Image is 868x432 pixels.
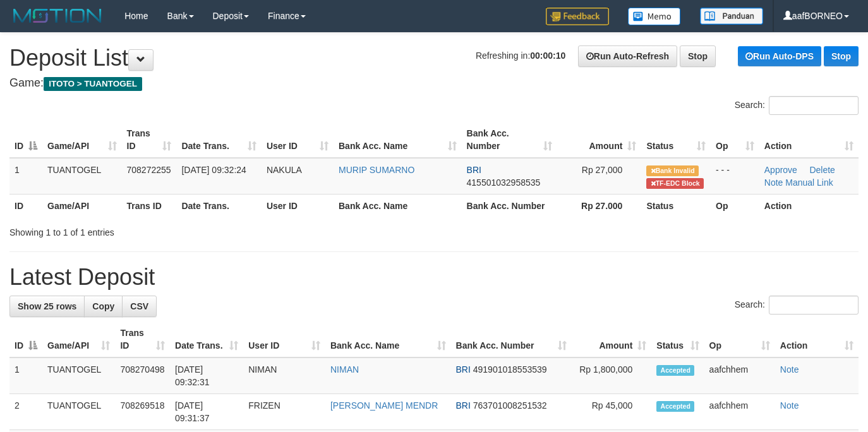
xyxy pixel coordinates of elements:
label: Search: [735,296,859,315]
th: ID [9,194,42,217]
span: Bank is not match [646,165,698,176]
td: TUANTOGEL [42,394,115,430]
span: CSV [130,301,148,311]
th: Bank Acc. Number [462,194,558,217]
th: ID: activate to sort column descending [9,321,42,357]
a: Note [780,364,799,375]
h4: Game: [9,77,859,90]
h1: Latest Deposit [9,265,859,290]
a: Run Auto-Refresh [578,45,677,67]
td: FRIZEN [243,394,325,430]
th: Action: activate to sort column ascending [759,122,859,158]
td: 1 [9,357,42,394]
label: Search: [735,96,859,115]
a: Stop [680,45,716,67]
th: User ID [262,194,334,217]
th: Bank Acc. Number: activate to sort column ascending [451,321,572,357]
input: Search: [769,96,859,115]
th: Rp 27.000 [557,194,641,217]
td: Rp 1,800,000 [572,357,651,394]
th: Bank Acc. Number: activate to sort column ascending [462,122,558,158]
span: Refreshing in: [476,51,565,61]
td: TUANTOGEL [42,158,122,195]
img: MOTION_logo.png [9,6,105,25]
span: 708272255 [127,165,171,175]
th: Status: activate to sort column ascending [641,122,711,158]
th: Game/API [42,194,122,217]
td: [DATE] 09:32:31 [170,357,243,394]
td: TUANTOGEL [42,357,115,394]
td: aafchhem [704,394,775,430]
span: Copy 415501032958535 to clipboard [467,177,541,188]
span: Copy 763701008251532 to clipboard [473,400,547,411]
th: ID: activate to sort column descending [9,122,42,158]
a: Delete [809,165,835,175]
img: Feedback.jpg [546,8,609,25]
span: BRI [467,165,481,175]
th: Status: activate to sort column ascending [651,321,704,357]
td: [DATE] 09:31:37 [170,394,243,430]
th: Op: activate to sort column ascending [704,321,775,357]
a: NIMAN [330,364,359,375]
th: Action [759,194,859,217]
th: Date Trans.: activate to sort column ascending [176,122,262,158]
span: Copy [92,301,114,311]
input: Search: [769,296,859,315]
span: BRI [456,364,471,375]
a: Copy [84,296,123,317]
th: Op: activate to sort column ascending [711,122,759,158]
th: Amount: activate to sort column ascending [557,122,641,158]
h1: Deposit List [9,45,859,71]
th: Trans ID [122,194,177,217]
th: Trans ID: activate to sort column ascending [115,321,170,357]
a: MURIP SUMARNO [339,165,414,175]
th: Action: activate to sort column ascending [775,321,859,357]
a: Run Auto-DPS [738,46,821,66]
th: Bank Acc. Name: activate to sort column ascending [325,321,451,357]
th: Game/API: activate to sort column ascending [42,321,115,357]
span: Transfer EDC blocked [646,178,704,189]
span: [DATE] 09:32:24 [181,165,246,175]
div: Showing 1 to 1 of 1 entries [9,221,353,239]
a: CSV [122,296,157,317]
th: Trans ID: activate to sort column ascending [122,122,177,158]
th: Bank Acc. Name: activate to sort column ascending [334,122,462,158]
a: Note [780,400,799,411]
td: 1 [9,158,42,195]
span: Copy 491901018553539 to clipboard [473,364,547,375]
th: Date Trans. [176,194,262,217]
strong: 00:00:10 [530,51,565,61]
td: 2 [9,394,42,430]
a: Approve [764,165,797,175]
td: NIMAN [243,357,325,394]
a: [PERSON_NAME] MENDR [330,400,438,411]
span: Show 25 rows [18,301,76,311]
th: Date Trans.: activate to sort column ascending [170,321,243,357]
td: 708270498 [115,357,170,394]
td: 708269518 [115,394,170,430]
span: ITOTO > TUANTOGEL [44,77,142,91]
th: Amount: activate to sort column ascending [572,321,651,357]
th: User ID: activate to sort column ascending [262,122,334,158]
span: Accepted [656,365,694,376]
img: Button%20Memo.svg [628,8,681,25]
a: Note [764,177,783,188]
td: aafchhem [704,357,775,394]
a: Show 25 rows [9,296,85,317]
span: Rp 27,000 [582,165,623,175]
a: Stop [824,46,859,66]
td: Rp 45,000 [572,394,651,430]
img: panduan.png [700,8,763,25]
span: NAKULA [267,165,302,175]
th: Status [641,194,711,217]
th: Op [711,194,759,217]
span: Accepted [656,401,694,412]
td: - - - [711,158,759,195]
span: BRI [456,400,471,411]
th: User ID: activate to sort column ascending [243,321,325,357]
th: Bank Acc. Name [334,194,462,217]
a: Manual Link [785,177,833,188]
th: Game/API: activate to sort column ascending [42,122,122,158]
